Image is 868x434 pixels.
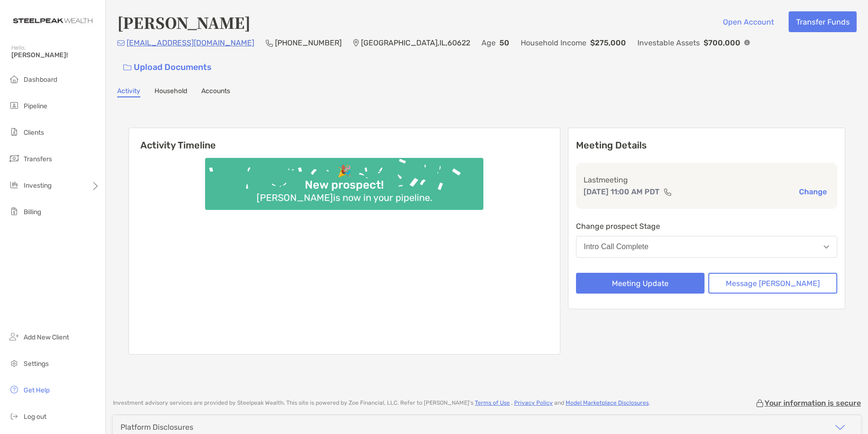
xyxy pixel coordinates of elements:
img: get-help icon [9,384,20,395]
button: Intro Call Complete [576,236,838,258]
p: Age [481,37,496,49]
p: Last meeting [584,174,830,186]
img: Zoe Logo [11,4,94,38]
button: Transfer Funds [789,11,857,32]
div: [PERSON_NAME] is now in your pipeline. [253,192,436,203]
img: investing icon [9,179,20,191]
img: Email Icon [117,40,125,46]
a: Terms of Use [475,399,510,406]
button: Change [796,187,830,197]
span: [PERSON_NAME]! [11,51,100,59]
div: 🎉 [334,165,355,178]
img: logout icon [9,410,20,422]
span: Pipeline [24,102,47,110]
h6: Activity Timeline [129,128,560,151]
span: Log out [24,413,46,421]
img: pipeline icon [9,100,20,111]
p: Investment advisory services are provided by Steelpeak Wealth . This site is powered by Zoe Finan... [113,399,650,407]
p: Meeting Details [576,139,838,151]
a: Model Marketplace Disclosures [566,399,649,406]
span: Transfers [24,155,52,163]
img: Open dropdown arrow [824,245,829,249]
div: Platform Disclosures [120,423,193,432]
img: billing icon [9,206,20,217]
span: Investing [24,182,52,190]
div: New prospect! [301,178,387,192]
a: Activity [117,87,140,97]
img: communication type [663,188,672,196]
div: Intro Call Complete [584,243,649,251]
h4: [PERSON_NAME] [117,11,250,33]
p: 50 [499,37,509,49]
span: Settings [24,360,49,368]
img: dashboard icon [9,73,20,85]
img: transfers icon [9,153,20,164]
p: [PHONE_NUMBER] [275,37,342,49]
img: clients icon [9,126,20,138]
p: Investable Assets [637,37,700,49]
img: settings icon [9,357,20,369]
img: icon arrow [834,422,846,433]
button: Message [PERSON_NAME] [708,273,837,294]
a: Household [155,87,187,97]
a: Accounts [201,87,230,97]
img: Info Icon [744,40,750,45]
span: Dashboard [24,76,57,84]
p: Change prospect Stage [576,220,838,232]
span: Billing [24,208,41,216]
img: Confetti [205,158,483,202]
a: Privacy Policy [514,399,553,406]
p: $275,000 [590,37,626,49]
p: Your information is secure [765,399,861,408]
p: [GEOGRAPHIC_DATA] , IL , 60622 [361,37,470,49]
img: button icon [123,64,131,71]
img: add_new_client icon [9,331,20,342]
span: Add New Client [24,333,69,341]
button: Meeting Update [576,273,705,294]
p: [DATE] 11:00 AM PDT [584,186,660,198]
span: Clients [24,129,44,137]
p: [EMAIL_ADDRESS][DOMAIN_NAME] [127,37,254,49]
p: Household Income [521,37,586,49]
img: Phone Icon [266,39,273,47]
p: $700,000 [704,37,740,49]
button: Open Account [715,11,781,32]
img: Location Icon [353,39,359,47]
a: Upload Documents [117,57,218,78]
span: Get Help [24,386,50,394]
